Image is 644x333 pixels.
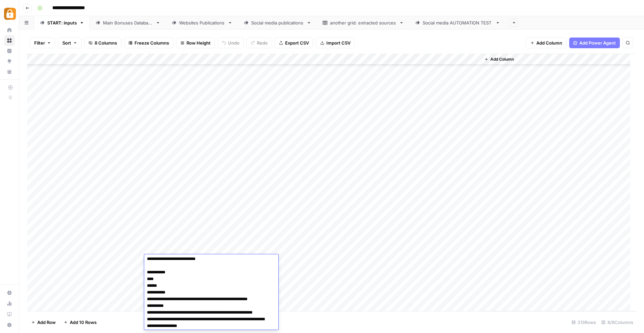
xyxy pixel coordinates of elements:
[58,38,82,48] button: Sort
[62,40,71,46] span: Sort
[34,16,90,29] a: START: inputs
[4,46,15,56] a: Insights
[37,319,56,326] span: Add Row
[186,40,211,46] span: Row Height
[579,40,616,46] span: Add Power Agent
[490,56,514,62] span: Add Column
[569,38,620,48] button: Add Power Agent
[536,40,562,46] span: Add Column
[251,19,304,26] div: Social media publications
[316,38,355,48] button: Import CSV
[285,40,309,46] span: Export CSV
[410,16,506,29] a: Social media AUTOMATION TEST
[27,317,60,328] button: Add Row
[482,55,517,64] button: Add Column
[4,66,15,77] a: Your Data
[4,25,15,36] a: Home
[218,38,244,48] button: Undo
[526,38,567,48] button: Add Column
[4,287,15,298] a: Settings
[60,317,101,328] button: Add 10 Rows
[4,309,15,320] a: Learning Hub
[330,19,396,26] div: another grid: extracted sources
[599,317,636,328] div: 8/8 Columns
[4,5,15,22] button: Workspace: Adzz
[70,319,97,326] span: Add 10 Rows
[317,16,410,29] a: another grid: extracted sources
[90,16,166,29] a: Main Bonuses Database
[176,38,215,48] button: Row Height
[4,8,16,20] img: Adzz Logo
[135,40,169,46] span: Freeze Columns
[166,16,238,29] a: Websites Publications
[30,38,55,48] button: Filter
[247,38,272,48] button: Redo
[257,40,268,46] span: Redo
[4,298,15,309] a: Usage
[275,38,313,48] button: Export CSV
[228,40,239,46] span: Undo
[103,19,153,26] div: Main Bonuses Database
[4,35,15,46] a: Browse
[95,40,117,46] span: 8 Columns
[4,320,15,330] button: Help + Support
[423,19,493,26] div: Social media AUTOMATION TEST
[84,38,121,48] button: 8 Columns
[569,317,599,328] div: 213 Rows
[179,19,225,26] div: Websites Publications
[326,40,351,46] span: Import CSV
[34,40,45,46] span: Filter
[4,56,15,67] a: Opportunities
[238,16,317,29] a: Social media publications
[47,19,77,26] div: START: inputs
[124,38,173,48] button: Freeze Columns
